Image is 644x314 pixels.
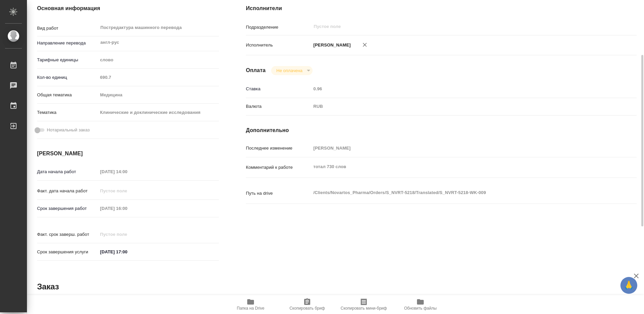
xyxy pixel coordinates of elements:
input: Пустое поле [98,229,157,239]
p: Факт. срок заверш. работ [37,231,98,238]
span: Папка на Drive [237,306,264,311]
p: Дата начала работ [37,168,98,175]
div: слово [98,54,219,66]
span: Скопировать бриф [289,306,325,311]
p: Срок завершения работ [37,205,98,212]
input: Пустое поле [98,186,157,196]
h4: Основная информация [37,4,219,12]
input: ✎ Введи что-нибудь [98,247,157,257]
div: Клинические и доклинические исследования [98,107,219,118]
p: Срок завершения услуги [37,249,98,255]
h4: [PERSON_NAME] [37,150,219,158]
p: Вид работ [37,25,98,32]
input: Пустое поле [98,203,157,213]
p: Тематика [37,109,98,116]
button: Скопировать мини-бриф [335,295,392,314]
textarea: /Clients/Novartos_Pharma/Orders/S_NVRT-5218/Translated/S_NVRT-5218-WK-009 [311,187,604,198]
span: Скопировать мини-бриф [341,306,387,311]
p: Комментарий к работе [246,164,311,171]
p: Подразделение [246,24,311,31]
div: RUB [311,101,604,112]
p: Путь на drive [246,190,311,197]
p: Тарифные единицы [37,57,98,63]
div: Не оплачена [271,66,313,75]
h4: Оплата [246,66,266,74]
input: Пустое поле [311,143,604,153]
p: [PERSON_NAME] [311,42,351,49]
button: 🙏 [620,277,637,294]
p: Последнее изменение [246,145,311,152]
input: Пустое поле [313,23,588,31]
button: Удалить исполнителя [357,37,372,52]
button: Папка на Drive [222,295,279,314]
p: Исполнитель [246,42,311,49]
h4: Исполнители [246,4,637,12]
p: Факт. дата начала работ [37,188,98,194]
p: Кол-во единиц [37,74,98,81]
span: Нотариальный заказ [47,127,90,133]
div: Медицина [98,89,219,101]
h4: Дополнительно [246,126,637,134]
input: Пустое поле [311,84,604,94]
p: Валюта [246,103,311,110]
h2: Заказ [37,281,59,292]
p: Направление перевода [37,40,98,46]
button: Скопировать бриф [279,295,335,314]
span: Обновить файлы [404,306,437,311]
span: 🙏 [623,278,635,292]
input: Пустое поле [98,167,157,177]
p: Общая тематика [37,92,98,98]
p: Ставка [246,86,311,92]
input: Пустое поле [98,72,219,82]
textarea: тотал 730 слов [311,161,604,172]
button: Не оплачена [275,68,304,73]
button: Обновить файлы [392,295,449,314]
